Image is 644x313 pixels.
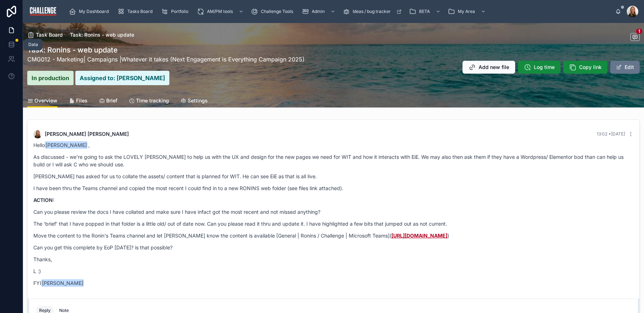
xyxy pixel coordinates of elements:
[45,141,88,149] span: [PERSON_NAME]
[33,197,55,203] strong: ACTION:
[171,9,188,14] span: Portfolio
[33,172,634,180] p: [PERSON_NAME] has asked for us to collate the assets/ content that is planned for WIT. He can see...
[312,9,325,14] span: Admin
[67,5,114,18] a: My Dashboard
[261,9,293,14] span: Challenge Tools
[407,5,444,18] a: BETA
[249,5,298,18] a: Challenge Tools
[27,71,74,85] mark: In production
[636,29,642,34] span: 1
[353,9,391,14] span: Ideas / bug tracker
[462,61,515,74] button: Add new file
[391,233,447,239] a: [URL][DOMAIN_NAME]
[106,97,117,104] span: Brief
[27,55,305,64] p: | Campaigns |
[34,97,57,104] span: Overview
[419,9,430,14] span: BETA
[159,5,193,18] a: Portfolio
[180,94,208,109] a: Settings
[446,5,489,18] a: My Area
[63,4,615,19] div: scrollable content
[99,94,117,109] a: Brief
[79,9,109,14] span: My Dashboard
[70,31,134,38] a: Task: Ronins - web update
[41,279,84,287] span: [PERSON_NAME]
[127,9,152,14] span: Tasks Board
[33,141,634,149] p: Hello ,
[45,130,129,138] span: [PERSON_NAME] [PERSON_NAME]
[33,184,634,192] p: I have been thru the Teams channel and copied the most recent I could find in to a new RONINS web...
[579,64,602,71] span: Copy link
[29,6,57,17] img: App logo
[630,33,640,42] button: 1
[69,94,88,109] a: Files
[33,279,634,287] p: FYI
[479,64,509,71] span: Add new file
[136,97,169,104] span: Time tracking
[207,9,233,14] span: AM/PM tools
[597,131,625,137] span: 13:02 • [DATE]
[610,61,640,74] button: Edit
[75,71,169,85] mark: Assigned to: [PERSON_NAME]
[188,97,208,104] span: Settings
[129,94,169,109] a: Time tracking
[300,5,339,18] a: Admin
[195,5,247,18] a: AM/PM tools
[76,97,88,104] span: Files
[27,56,84,63] a: CMG012 - Marketing
[27,94,57,108] a: Overview
[33,256,634,263] p: Thanks,
[33,232,634,239] p: Move the content to the Ronin's Teams channel and let [PERSON_NAME] know the content is available...
[33,244,634,251] p: Can you get this complete by EoP [DATE]? is that possible?
[115,5,158,18] a: Tasks Board
[518,61,560,74] button: Log time
[121,56,305,63] a: Whatever it takes (Next Engagement is Everything Campaign 2025)
[33,267,634,275] p: L :)
[27,31,63,38] a: Task Board
[340,5,405,18] a: Ideas / bug tracker
[458,9,475,14] span: My Area
[33,208,634,216] p: Can you please review the docs I have collated and make sure I have infact got the most recent an...
[563,61,607,74] button: Copy link
[27,45,305,55] h1: Task: Ronins - web update
[534,64,555,71] span: Log time
[36,31,63,38] span: Task Board
[33,220,634,227] p: The 'brief' that I have popped in that folder is a little old/ out of date now. Can you please re...
[28,42,38,47] div: Data
[33,153,634,168] p: As discussed - we're going to ask the LOVELY [PERSON_NAME] to help us with the UX and design for ...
